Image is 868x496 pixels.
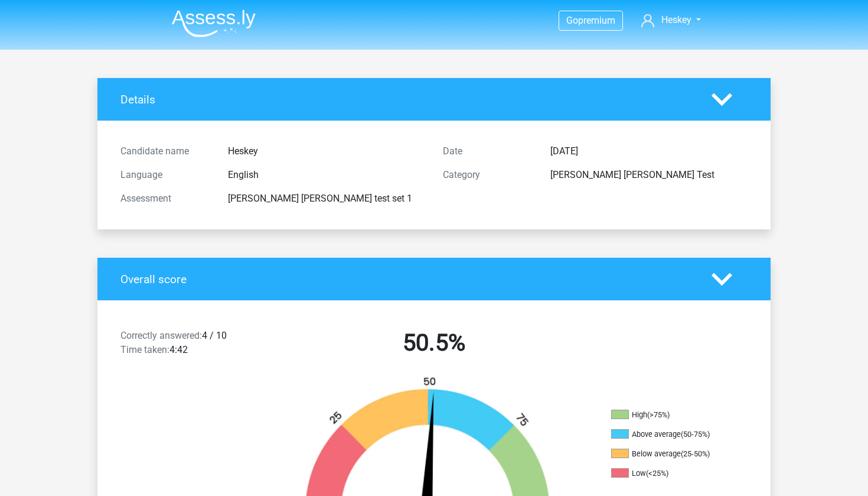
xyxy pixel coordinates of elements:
[611,429,729,440] li: Above average
[120,344,169,355] span: Time taken:
[541,144,756,158] div: [DATE]
[112,192,219,206] div: Assessment
[219,192,434,206] div: [PERSON_NAME] [PERSON_NAME] test set 1
[647,410,670,419] div: (>75%)
[661,14,691,25] span: Heskey
[172,9,256,37] img: Assessly
[120,330,202,341] span: Correctly answered:
[219,144,434,158] div: Heskey
[611,410,729,420] li: High
[120,273,694,286] h4: Overall score
[434,168,541,182] div: Category
[646,469,668,478] div: (<25%)
[637,13,706,27] a: Heskey
[434,144,541,158] div: Date
[112,144,219,158] div: Candidate name
[578,15,615,26] span: premium
[541,168,756,182] div: [PERSON_NAME] [PERSON_NAME] Test
[282,329,586,357] h2: 50.5%
[120,93,694,106] h4: Details
[112,168,219,182] div: Language
[611,468,729,479] li: Low
[559,12,622,28] a: Gopremium
[681,430,710,439] div: (50-75%)
[611,449,729,459] li: Below average
[566,15,578,26] span: Go
[681,449,710,458] div: (25-50%)
[219,168,434,182] div: English
[112,329,273,362] div: 4 / 10 4:42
